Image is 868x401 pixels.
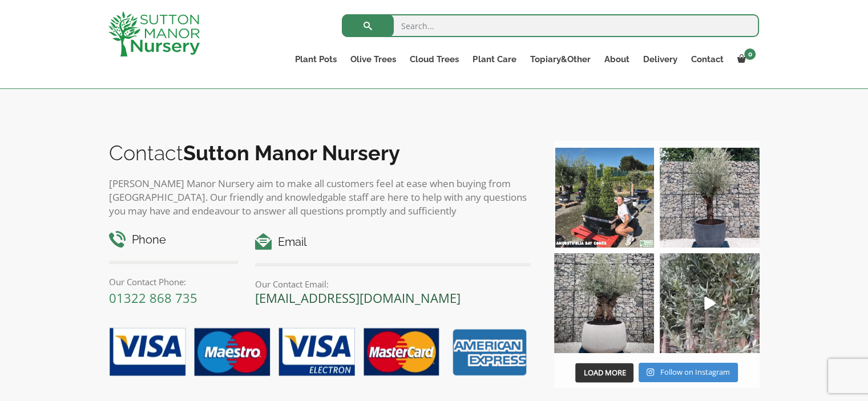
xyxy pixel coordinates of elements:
[684,51,730,67] a: Contact
[704,297,716,310] svg: Play
[660,253,760,353] img: New arrivals Monday morning of beautiful olive trees 🤩🤩 The weather is beautiful this summer, gre...
[583,367,625,377] span: Load More
[523,51,597,67] a: Topiary&Other
[660,367,730,377] span: Follow on Instagram
[255,289,461,306] a: [EMAIL_ADDRESS][DOMAIN_NAME]
[100,321,531,384] img: payment-options.png
[647,368,654,376] svg: Instagram
[288,51,344,67] a: Plant Pots
[255,277,531,291] p: Our Contact Email:
[109,275,239,289] p: Our Contact Phone:
[466,51,523,67] a: Plant Care
[108,11,200,56] img: logo
[660,253,760,353] a: Play
[744,48,756,60] span: 0
[342,14,759,37] input: Search...
[109,141,531,165] h2: Contact
[554,253,654,353] img: Check out this beauty we potted at our nursery today ❤️‍🔥 A huge, ancient gnarled Olive tree plan...
[575,363,633,382] button: Load More
[183,141,400,165] b: Sutton Manor Nursery
[554,148,654,248] img: Our elegant & picturesque Angustifolia Cones are an exquisite addition to your Bay Tree collectio...
[344,51,403,67] a: Olive Trees
[639,363,737,382] a: Instagram Follow on Instagram
[636,51,684,67] a: Delivery
[660,148,760,248] img: A beautiful multi-stem Spanish Olive tree potted in our luxurious fibre clay pots 😍😍
[403,51,466,67] a: Cloud Trees
[255,233,531,251] h4: Email
[730,51,759,67] a: 0
[597,51,636,67] a: About
[109,177,531,218] p: [PERSON_NAME] Manor Nursery aim to make all customers feel at ease when buying from [GEOGRAPHIC_D...
[109,289,197,306] a: 01322 868 735
[109,231,239,249] h4: Phone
